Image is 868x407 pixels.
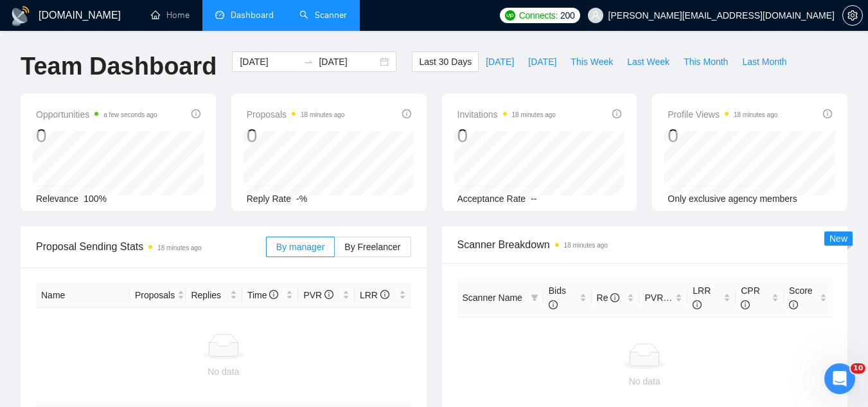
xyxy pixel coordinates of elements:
[610,293,619,302] span: info-circle
[247,194,291,204] span: Reply Rate
[549,285,566,310] span: Bids
[735,51,793,72] button: Last Month
[693,300,702,309] span: info-circle
[842,5,863,26] button: setting
[668,107,777,122] span: Profile Views
[463,374,828,388] div: No data
[247,107,345,122] span: Proposals
[734,111,777,118] time: 18 minutes ago
[549,300,558,309] span: info-circle
[303,57,314,67] span: to
[571,55,613,69] span: This Week
[41,365,406,379] div: No data
[344,242,400,252] span: By Freelancer
[36,283,130,308] th: Name
[419,55,472,69] span: Last 30 Days
[486,55,514,69] span: [DATE]
[412,51,479,72] button: Last 30 Days
[296,194,307,204] span: -%
[21,51,217,82] h1: Team Dashboard
[324,290,333,299] span: info-circle
[627,55,669,69] span: Last Week
[531,294,538,302] span: filter
[299,10,347,21] a: searchScanner
[842,10,863,21] a: setting
[528,55,556,69] span: [DATE]
[519,8,558,23] span: Connects:
[303,290,333,300] span: PVR
[191,288,227,302] span: Replies
[130,283,186,308] th: Proposals
[157,244,201,251] time: 18 minutes ago
[84,194,107,204] span: 100%
[240,55,298,69] input: Start date
[151,10,190,21] a: homeHome
[521,51,563,72] button: [DATE]
[560,8,574,23] span: 200
[843,10,862,21] span: setting
[677,51,735,72] button: This Month
[231,10,274,21] span: Dashboard
[463,293,522,303] span: Scanner Name
[303,57,314,67] span: swap-right
[301,111,344,118] time: 18 minutes ago
[789,285,813,310] span: Score
[505,10,515,21] img: upwork-logo.png
[612,109,621,118] span: info-circle
[457,107,556,122] span: Invitations
[597,293,620,303] span: Re
[135,288,175,302] span: Proposals
[741,300,750,309] span: info-circle
[829,233,847,244] span: New
[36,107,157,122] span: Opportunities
[36,123,157,148] div: 0
[528,288,541,307] span: filter
[191,109,200,118] span: info-circle
[186,283,242,308] th: Replies
[319,55,377,69] input: End date
[741,285,760,310] span: CPR
[564,242,608,249] time: 18 minutes ago
[851,363,865,374] span: 10
[531,194,536,204] span: --
[402,109,411,118] span: info-circle
[824,363,855,394] iframe: Intercom live chat
[684,55,728,69] span: This Month
[591,11,600,20] span: user
[215,10,224,19] span: dashboard
[457,123,556,148] div: 0
[10,6,31,26] img: logo
[360,290,389,300] span: LRR
[103,111,157,118] time: a few seconds ago
[644,293,675,303] span: PVR
[36,239,266,255] span: Proposal Sending Stats
[563,51,620,72] button: This Week
[668,194,797,204] span: Only exclusive agency members
[247,290,278,300] span: Time
[823,109,832,118] span: info-circle
[512,111,556,118] time: 18 minutes ago
[457,194,526,204] span: Acceptance Rate
[380,290,389,299] span: info-circle
[620,51,677,72] button: Last Week
[36,194,78,204] span: Relevance
[276,242,324,252] span: By manager
[668,123,777,148] div: 0
[789,300,798,309] span: info-circle
[742,55,786,69] span: Last Month
[693,285,711,310] span: LRR
[247,123,345,148] div: 0
[479,51,521,72] button: [DATE]
[457,237,833,253] span: Scanner Breakdown
[269,290,278,299] span: info-circle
